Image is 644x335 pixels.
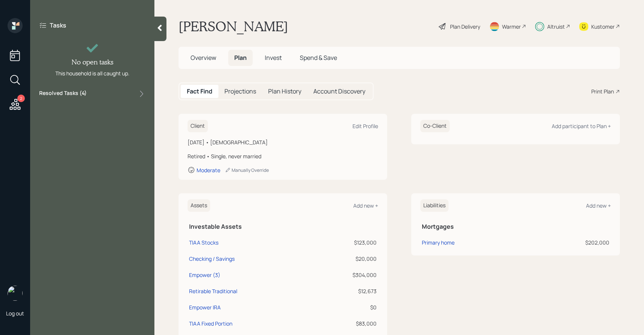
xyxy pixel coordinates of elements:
label: Resolved Tasks ( 4 ) [39,89,87,98]
div: $202,000 [530,239,609,246]
div: Plan Delivery [450,23,480,31]
div: Add participant to Plan + [552,122,611,130]
h1: [PERSON_NAME] [179,18,288,35]
div: Kustomer [591,23,615,31]
h6: Client [188,120,208,132]
div: Primary home [422,239,455,246]
div: Empower (3) [189,271,220,279]
h5: Investable Assets [189,223,377,230]
div: Manually Override [225,167,269,173]
div: TIAA Stocks [189,239,218,246]
div: Warmer [502,23,521,31]
div: $12,673 [313,287,377,295]
h6: Co-Client [420,120,450,132]
h5: Mortgages [422,223,609,230]
h5: Projections [224,88,256,95]
span: Overview [191,54,216,62]
div: $0 [313,303,377,311]
div: $83,000 [313,320,377,327]
div: TIAA Fixed Portion [189,320,232,327]
div: $304,000 [313,271,377,279]
div: $123,000 [313,239,377,246]
h5: Fact Find [187,88,212,95]
div: This household is all caught up. [55,69,130,77]
h4: No open tasks [72,58,113,66]
label: Tasks [50,21,66,29]
div: Add new + [586,202,611,209]
div: 2 [17,95,25,102]
h5: Account Discovery [313,88,365,95]
div: [DATE] • [DEMOGRAPHIC_DATA] [188,138,378,146]
div: Log out [6,310,24,317]
div: Add new + [353,202,378,209]
span: Spend & Save [300,54,337,62]
div: Empower IRA [189,303,221,311]
div: Edit Profile [353,122,378,130]
h5: Plan History [268,88,301,95]
img: sami-boghos-headshot.png [8,286,23,301]
h6: Liabilities [420,199,449,212]
div: Print Plan [591,87,614,95]
div: Moderate [197,167,220,174]
div: Checking / Savings [189,255,235,263]
span: Plan [234,54,247,62]
div: Retired • Single, never married [188,152,378,160]
h6: Assets [188,199,210,212]
div: Altruist [547,23,565,31]
span: Invest [265,54,282,62]
div: $20,000 [313,255,377,263]
div: Retirable Traditional [189,287,237,295]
